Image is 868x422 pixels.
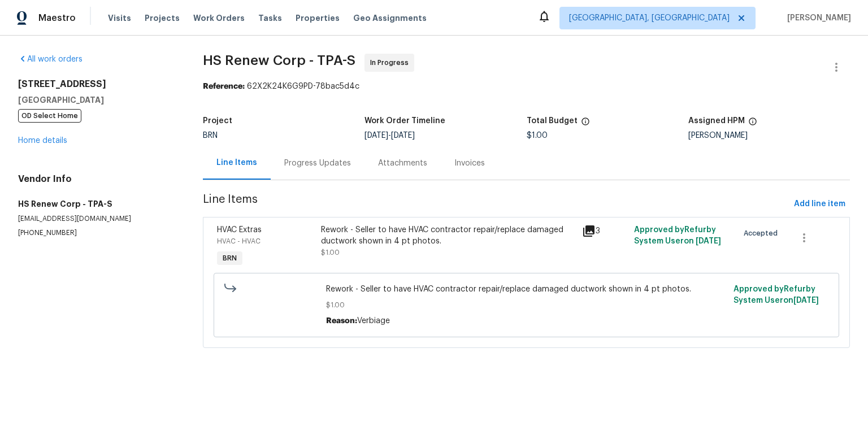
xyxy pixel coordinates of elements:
h5: Project [203,117,232,125]
p: [PHONE_NUMBER] [18,228,176,238]
h5: Work Order Timeline [364,117,445,125]
span: [PERSON_NAME] [783,12,851,24]
b: Reference: [203,82,245,90]
span: Rework - Seller to have HVAC contractor repair/replace damaged ductwork shown in 4 pt photos. [326,284,727,295]
button: Add line item [789,194,850,215]
span: BRN [203,132,218,140]
span: HVAC Extras [217,226,262,234]
span: Tasks [258,14,282,22]
span: HS Renew Corp - TPA-S [203,54,355,67]
div: Rework - Seller to have HVAC contractor repair/replace damaged ductwork shown in 4 pt photos. [321,224,575,247]
span: [DATE] [696,237,721,245]
span: Geo Assignments [353,12,427,24]
h5: HS Renew Corp - TPA-S [18,198,176,210]
span: $1.00 [326,299,727,311]
span: The total cost of line items that have been proposed by Opendoor. This sum includes line items th... [581,117,590,132]
div: Line Items [216,157,257,168]
span: In Progress [370,57,413,68]
div: Invoices [454,158,485,169]
a: All work orders [18,55,83,63]
span: [DATE] [364,132,388,140]
div: Attachments [378,158,427,169]
span: [GEOGRAPHIC_DATA], [GEOGRAPHIC_DATA] [569,12,730,24]
p: [EMAIL_ADDRESS][DOMAIN_NAME] [18,214,176,224]
div: [PERSON_NAME] [688,132,850,140]
div: 62X2K24K6G9PD-78bac5d4c [203,81,850,92]
span: Visits [108,12,131,24]
h2: [STREET_ADDRESS] [18,79,176,90]
h5: [GEOGRAPHIC_DATA] [18,94,176,106]
span: - [364,132,415,140]
span: Projects [145,12,180,24]
span: $1.00 [321,249,340,256]
h4: Vendor Info [18,173,176,185]
h5: Assigned HPM [688,117,745,125]
span: HVAC - HVAC [217,238,261,245]
span: Maestro [38,12,76,24]
span: OD Select Home [18,109,81,123]
span: The hpm assigned to this work order. [748,117,757,132]
span: Approved by Refurby System User on [734,285,819,304]
span: Accepted [744,228,782,239]
h5: Total Budget [527,117,578,125]
a: Home details [18,137,67,145]
span: $1.00 [527,132,548,140]
span: Properties [296,12,340,24]
span: Line Items [203,194,789,215]
span: Work Orders [193,12,245,24]
span: [DATE] [793,297,819,304]
span: [DATE] [391,132,415,140]
span: Approved by Refurby System User on [634,226,721,245]
span: BRN [218,253,241,264]
span: Add line item [794,197,845,211]
div: 3 [582,224,627,238]
span: Verbiage [357,317,390,325]
div: Progress Updates [284,158,351,169]
span: Reason: [326,317,357,325]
